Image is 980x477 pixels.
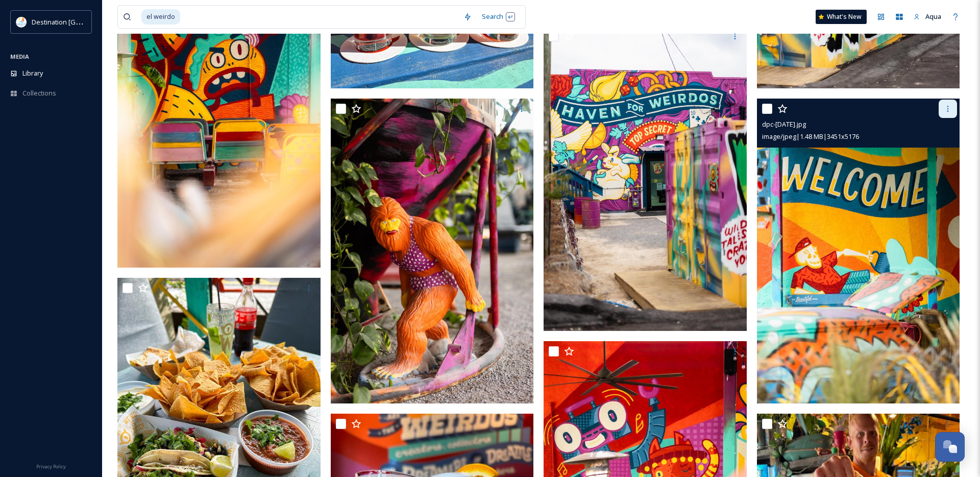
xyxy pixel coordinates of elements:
[477,7,520,27] div: Search
[16,17,27,27] img: download.png
[141,9,180,24] span: el weirdo
[909,7,946,27] a: Aqua
[10,53,29,60] span: MEDIA
[32,17,133,27] span: Destination [GEOGRAPHIC_DATA]
[757,99,960,403] img: dpc-dec-23-27.jpg
[36,463,66,470] span: Privacy Policy
[762,120,806,129] span: dpc-[DATE].jpg
[331,99,534,403] img: dpc-dec-23-29.jpg
[762,132,859,141] span: image/jpeg | 1.48 MB | 3451 x 5176
[22,88,56,98] span: Collections
[36,460,66,472] a: Privacy Policy
[925,12,941,21] span: Aqua
[22,68,43,78] span: Library
[816,10,867,24] a: What's New
[935,432,965,462] button: Open Chat
[544,26,747,331] img: dpc-dec-23-32.jpg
